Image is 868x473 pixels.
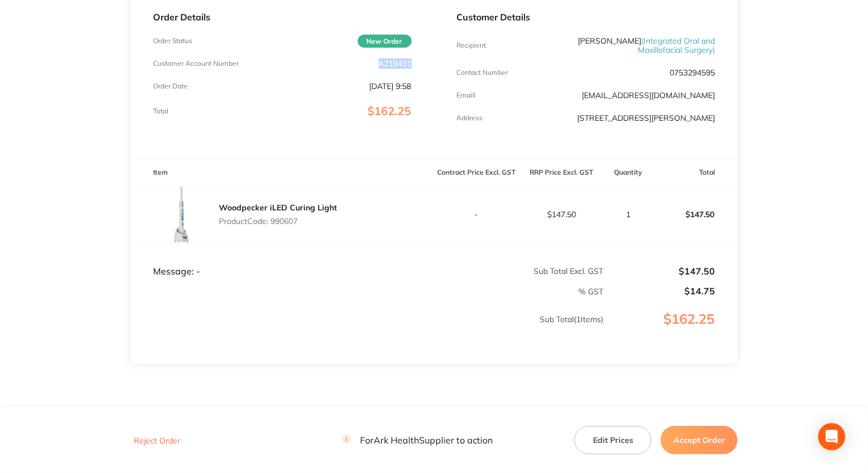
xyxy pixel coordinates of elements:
th: Total [653,159,738,186]
p: Order Date [153,82,188,90]
p: $162.25 [605,311,738,350]
p: Total [153,107,168,115]
p: Sub Total ( 1 Items) [131,315,604,347]
p: Emaill [457,91,476,99]
span: ( Integrated Oral and Maxillofacial Surgery ) [638,36,715,55]
p: Order Status [153,37,192,45]
div: Open Intercom Messenger [818,423,845,450]
button: Edit Prices [574,426,651,454]
p: [STREET_ADDRESS][PERSON_NAME] [577,113,715,123]
th: Item [130,159,434,186]
span: $162.25 [368,104,412,118]
p: 0753294595 [670,68,715,77]
p: Contact Number [457,69,509,77]
p: [DATE] 9:58 [370,82,412,91]
a: Woodpecker iLED Curing Light [219,202,337,213]
p: A219431 [379,59,412,68]
p: $147.50 [520,210,604,219]
p: Address [457,114,483,122]
p: % GST [131,287,604,296]
th: Quantity [604,159,653,186]
p: Order Details [153,12,412,22]
a: [EMAIL_ADDRESS][DOMAIN_NAME] [582,90,715,100]
button: Reject Order [130,436,184,446]
p: Product Code: 990607 [219,217,337,226]
th: Contract Price Excl. GST [434,159,519,186]
button: Accept Order [660,426,738,454]
p: [PERSON_NAME] [543,36,715,54]
img: cmd5MXhrNA [153,186,210,243]
p: Customer Account Number [153,60,239,67]
p: For Ark Health Supplier to action [342,435,493,446]
td: Message: - [130,243,434,277]
p: Customer Details [457,12,715,22]
p: $14.75 [605,286,715,296]
p: - [435,210,519,219]
p: Sub Total Excl. GST [435,267,604,276]
th: RRP Price Excl. GST [519,159,604,186]
p: Recipient [457,41,486,49]
span: New Order [358,35,412,48]
p: $147.50 [605,266,715,276]
p: 1 [605,210,653,219]
p: $147.50 [653,201,737,228]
